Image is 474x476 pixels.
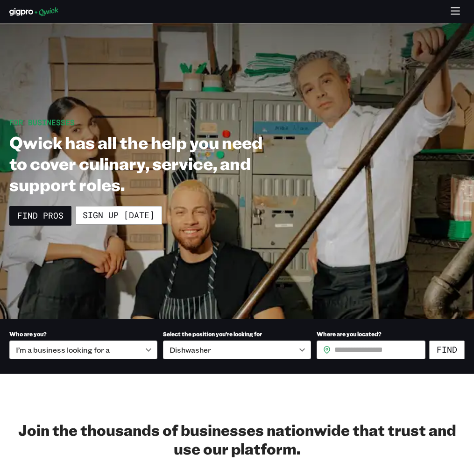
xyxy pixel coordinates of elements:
h1: Qwick has all the help you need to cover culinary, service, and support roles. [9,132,283,195]
button: Find [429,341,465,359]
span: Select the position you’re looking for [163,330,262,338]
a: Find Pros [9,206,71,226]
div: I’m a business looking for a [9,341,157,359]
span: For Businesses [9,117,75,127]
a: Sign up [DATE] [75,206,162,225]
div: Dishwasher [163,341,311,359]
span: Where are you located? [317,330,382,338]
span: Who are you? [9,330,47,338]
h2: Join the thousands of businesses nationwide that trust and use our platform. [9,420,465,458]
